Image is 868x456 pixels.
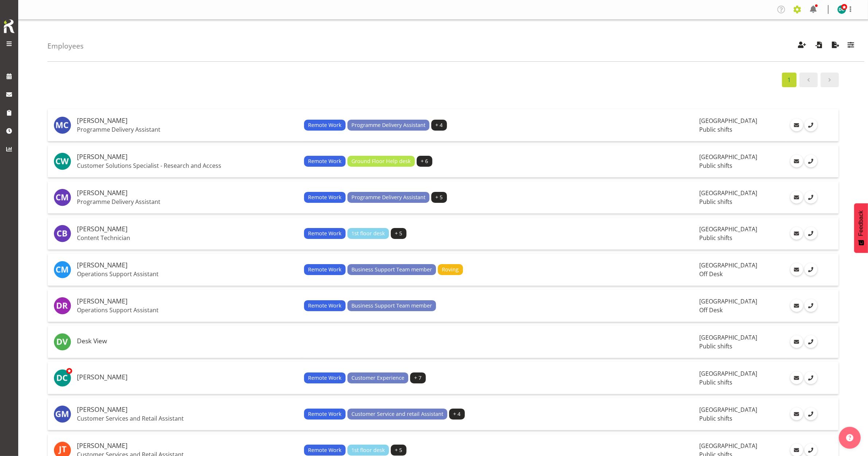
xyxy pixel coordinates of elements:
[846,434,853,441] img: help-xxl-2.png
[2,18,16,34] img: Rosterit icon logo
[699,153,757,161] span: [GEOGRAPHIC_DATA]
[699,261,757,269] span: [GEOGRAPHIC_DATA]
[699,189,757,197] span: [GEOGRAPHIC_DATA]
[790,191,803,204] a: Email Employee
[308,266,342,274] span: Remote Work
[699,125,732,134] span: Public shifts
[308,157,342,165] span: Remote Work
[308,121,342,129] span: Remote Work
[351,266,432,274] span: Business Support Team member
[54,189,71,206] img: chamique-mamolo11658.jpg
[77,126,298,133] p: Programme Delivery Assistant
[805,299,817,312] a: Call Employee
[77,406,298,413] h5: [PERSON_NAME]
[854,203,868,253] button: Feedback - Show survey
[421,157,428,165] span: + 6
[794,38,810,54] button: Create Employees
[54,261,71,278] img: cindy-mulrooney11660.jpg
[790,371,803,384] a: Email Employee
[454,410,461,418] span: + 4
[805,227,817,240] a: Call Employee
[54,152,71,170] img: catherine-wilson11657.jpg
[790,335,803,348] a: Email Employee
[414,374,422,382] span: + 7
[77,298,298,305] h5: [PERSON_NAME]
[77,374,298,381] h5: [PERSON_NAME]
[805,335,817,348] a: Call Employee
[395,446,402,454] span: + 5
[699,442,757,450] span: [GEOGRAPHIC_DATA]
[699,234,732,242] span: Public shifts
[308,446,342,454] span: Remote Work
[799,73,818,87] a: Page 0.
[77,262,298,269] h5: [PERSON_NAME]
[699,306,723,314] span: Off Desk
[699,406,757,414] span: [GEOGRAPHIC_DATA]
[858,210,864,236] span: Feedback
[308,410,342,418] span: Remote Work
[77,225,298,233] h5: [PERSON_NAME]
[699,270,723,278] span: Off Desk
[308,374,342,382] span: Remote Work
[351,446,385,454] span: 1st floor desk
[805,407,817,420] a: Call Employee
[77,189,298,197] h5: [PERSON_NAME]
[837,5,846,14] img: donald-cunningham11616.jpg
[805,155,817,167] a: Call Employee
[699,297,757,305] span: [GEOGRAPHIC_DATA]
[54,116,71,134] img: maria-catu11656.jpg
[699,370,757,378] span: [GEOGRAPHIC_DATA]
[436,121,443,129] span: + 4
[54,369,71,387] img: donald-cunningham11616.jpg
[47,42,83,50] h4: Employees
[54,405,71,423] img: gabriel-mckay-smith11662.jpg
[395,229,402,237] span: + 5
[699,378,732,386] span: Public shifts
[790,155,803,167] a: Email Employee
[843,38,859,54] button: Filter Employees
[77,162,298,169] p: Customer Solutions Specialist - Research and Access
[790,263,803,276] a: Email Employee
[351,302,432,310] span: Business Support Team member
[77,337,298,345] h5: Desk View
[308,229,342,237] span: Remote Work
[699,333,757,341] span: [GEOGRAPHIC_DATA]
[308,193,342,201] span: Remote Work
[54,333,71,351] img: desk-view11665.jpg
[77,198,298,205] p: Programme Delivery Assistant
[77,153,298,161] h5: [PERSON_NAME]
[351,121,425,129] span: Programme Delivery Assistant
[821,73,839,87] a: Page 2.
[790,407,803,420] a: Email Employee
[77,234,298,241] p: Content Technician
[54,297,71,314] img: debra-robinson11655.jpg
[699,414,732,422] span: Public shifts
[351,410,443,418] span: Customer Service and retail Assistant
[811,38,826,54] button: Import Employees
[351,374,404,382] span: Customer Experience
[790,299,803,312] a: Email Employee
[828,38,843,54] button: Export Employees
[699,162,732,170] span: Public shifts
[77,415,298,422] p: Customer Services and Retail Assistant
[54,225,71,242] img: christopher-broad11659.jpg
[351,229,385,237] span: 1st floor desk
[699,342,732,350] span: Public shifts
[351,157,411,165] span: Ground Floor Help desk
[790,227,803,240] a: Email Employee
[805,119,817,131] a: Call Employee
[436,193,443,201] span: + 5
[77,442,298,449] h5: [PERSON_NAME]
[805,191,817,204] a: Call Employee
[77,270,298,278] p: Operations Support Assistant
[308,302,342,310] span: Remote Work
[77,306,298,314] p: Operations Support Assistant
[805,263,817,276] a: Call Employee
[699,117,757,125] span: [GEOGRAPHIC_DATA]
[699,225,757,233] span: [GEOGRAPHIC_DATA]
[805,371,817,384] a: Call Employee
[699,198,732,206] span: Public shifts
[351,193,425,201] span: Programme Delivery Assistant
[790,119,803,131] a: Email Employee
[442,266,459,274] span: Roving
